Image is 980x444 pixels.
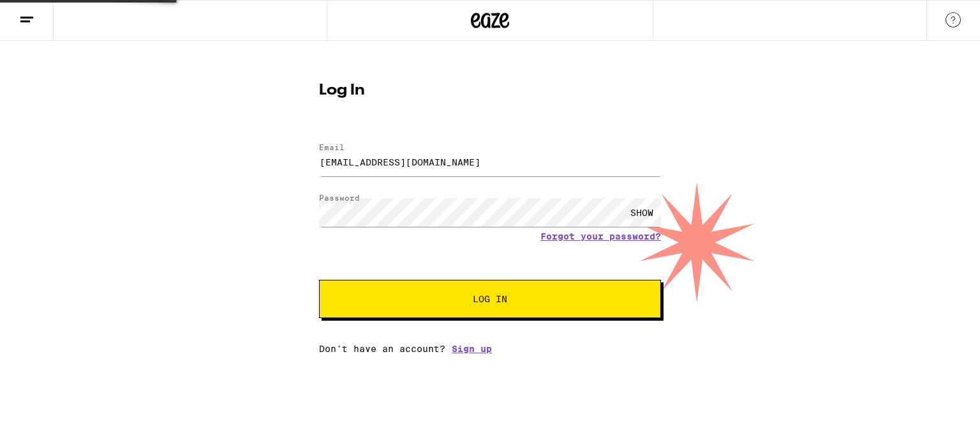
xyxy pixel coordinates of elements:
[319,194,360,202] label: Password
[319,280,661,318] button: Log In
[319,83,661,98] h1: Log In
[540,231,661,241] a: Forgot your password?
[319,143,345,151] label: Email
[319,148,661,176] input: Email
[473,295,507,303] span: Log In
[452,344,492,354] a: Sign up
[623,198,661,227] div: SHOW
[319,344,661,354] div: Don't have an account?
